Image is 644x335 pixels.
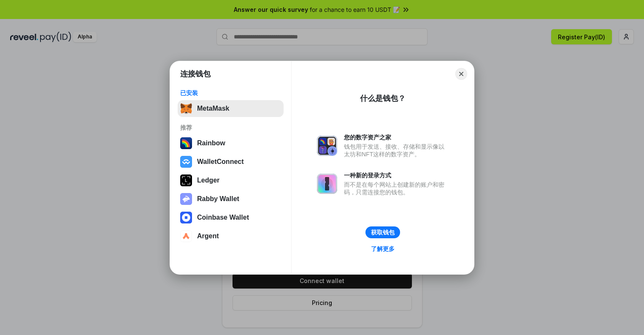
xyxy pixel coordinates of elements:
img: svg+xml,%3Csvg%20width%3D%2228%22%20height%3D%2228%22%20viewBox%3D%220%200%2028%2028%22%20fill%3D... [180,212,192,223]
a: 了解更多 [366,243,400,254]
div: Rainbow [197,139,225,147]
img: svg+xml,%3Csvg%20fill%3D%22none%22%20height%3D%2233%22%20viewBox%3D%220%200%2035%2033%22%20width%... [180,103,192,114]
button: Close [455,68,467,80]
img: svg+xml,%3Csvg%20width%3D%2228%22%20height%3D%2228%22%20viewBox%3D%220%200%2028%2028%22%20fill%3D... [180,230,192,242]
div: 推荐 [180,124,281,131]
button: WalletConnect [178,153,284,170]
img: svg+xml,%3Csvg%20xmlns%3D%22http%3A%2F%2Fwww.w3.org%2F2000%2Fsvg%22%20fill%3D%22none%22%20viewBox... [317,174,337,194]
div: 钱包用于发送、接收、存储和显示像以太坊和NFT这样的数字资产。 [344,143,449,158]
button: Ledger [178,172,284,189]
div: MetaMask [197,105,229,112]
img: svg+xml,%3Csvg%20width%3D%2228%22%20height%3D%2228%22%20viewBox%3D%220%200%2028%2028%22%20fill%3D... [180,156,192,168]
button: Coinbase Wallet [178,209,284,226]
div: Rabby Wallet [197,195,239,203]
div: 了解更多 [371,245,395,253]
img: svg+xml,%3Csvg%20xmlns%3D%22http%3A%2F%2Fwww.w3.org%2F2000%2Fsvg%22%20fill%3D%22none%22%20viewBox... [317,136,337,156]
div: 而不是在每个网站上创建新的账户和密码，只需连接您的钱包。 [344,181,449,196]
img: svg+xml,%3Csvg%20width%3D%22120%22%20height%3D%22120%22%20viewBox%3D%220%200%20120%20120%22%20fil... [180,137,192,149]
div: Ledger [197,177,219,184]
div: 已安装 [180,89,281,97]
div: 一种新的登录方式 [344,172,449,179]
div: 什么是钱包？ [360,93,406,103]
div: Coinbase Wallet [197,214,249,221]
img: svg+xml,%3Csvg%20xmlns%3D%22http%3A%2F%2Fwww.w3.org%2F2000%2Fsvg%22%20width%3D%2228%22%20height%3... [180,174,192,186]
div: Argent [197,232,219,240]
img: svg+xml,%3Csvg%20xmlns%3D%22http%3A%2F%2Fwww.w3.org%2F2000%2Fsvg%22%20fill%3D%22none%22%20viewBox... [180,193,192,205]
button: Argent [178,228,284,245]
div: WalletConnect [197,158,244,166]
div: 您的数字资产之家 [344,133,449,141]
button: Rainbow [178,135,284,152]
button: MetaMask [178,100,284,117]
h1: 连接钱包 [180,69,211,79]
button: 获取钱包 [365,226,400,238]
button: Rabby Wallet [178,191,284,207]
div: 获取钱包 [371,229,395,236]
